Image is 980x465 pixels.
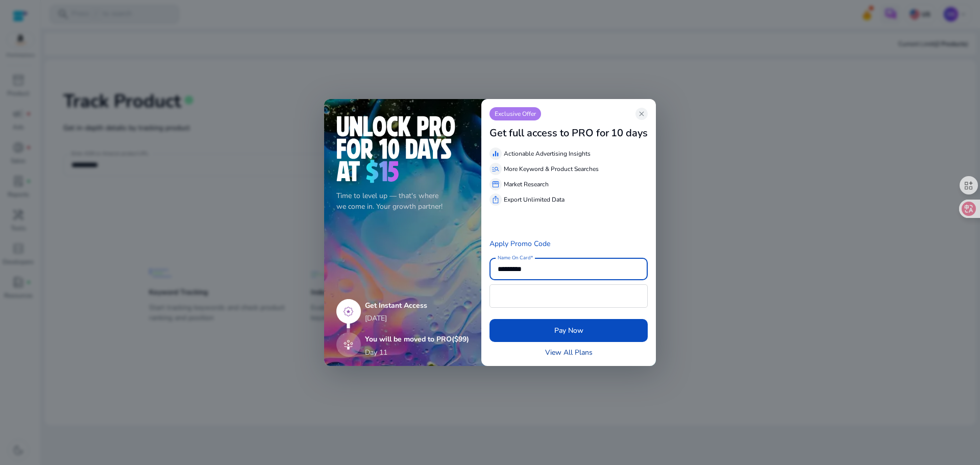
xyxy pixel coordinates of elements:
[611,127,648,139] h3: 10 days
[336,190,469,212] p: Time to level up — that's where we come in. Your growth partner!
[16,27,24,36] img: website_grey.svg
[492,165,500,173] span: manage_search
[492,180,500,188] span: storefront
[492,150,500,158] span: equalizer
[452,334,469,344] span: ($99)
[498,254,530,261] mat-label: Name On Card
[365,347,387,358] p: Day 11
[638,110,646,118] span: close
[365,335,469,344] h5: You will be moved to PRO
[489,319,648,342] button: Pay Now
[489,239,550,249] a: Apply Promo Code
[104,60,112,68] img: tab_keywords_by_traffic_grey.svg
[53,61,79,68] div: 域名概述
[554,325,583,336] span: Pay Now
[504,164,599,174] p: More Keyword & Product Searches
[495,286,642,306] iframe: Secure card payment input frame
[365,313,469,324] p: [DATE]
[29,16,50,25] div: v 4.0.25
[504,180,549,189] p: Market Research
[492,195,500,204] span: ios_share
[16,16,24,25] img: logo_orange.svg
[41,60,50,68] img: tab_domain_overview_orange.svg
[489,127,609,139] h3: Get full access to PRO for
[115,61,168,68] div: 关键词（按流量）
[545,347,593,358] a: View All Plans
[27,27,104,36] div: 域名: [DOMAIN_NAME]
[365,302,469,310] h5: Get Instant Access
[504,149,591,158] p: Actionable Advertising Insights
[489,107,541,120] p: Exclusive Offer
[504,195,565,204] p: Export Unlimited Data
